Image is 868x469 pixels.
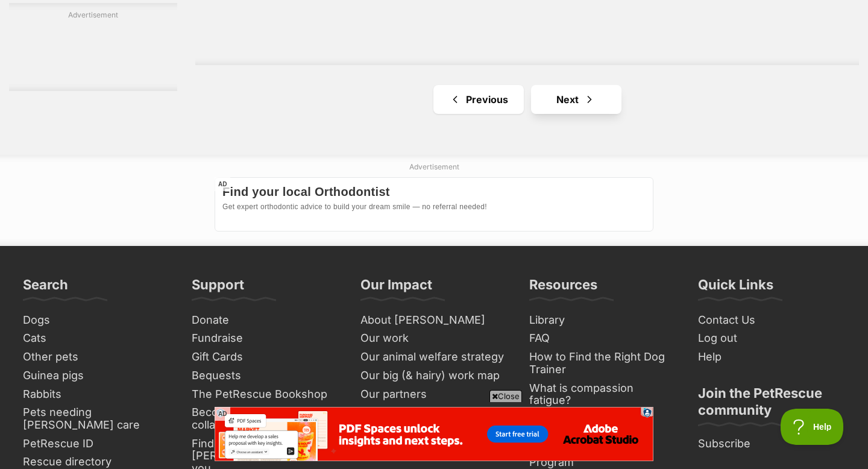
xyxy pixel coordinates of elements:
[524,311,681,330] a: Library
[698,385,845,426] h3: Join the PetRescue community
[215,177,230,191] span: AD
[489,390,522,402] span: Close
[693,348,850,367] a: Help
[427,1,439,11] a: Privacy Notification
[18,435,175,453] a: PetRescue ID
[360,276,432,300] h3: Our Impact
[524,379,681,410] a: What is compassion fatigue?
[8,25,431,34] span: Get expert orthodontic advice to build your dream smile — no referral needed!
[428,1,438,11] img: consumer-privacy-logo.png
[434,233,435,234] iframe: Advertisement
[195,85,859,114] nav: Pagination
[18,403,175,434] a: Pets needing [PERSON_NAME] care
[693,311,850,330] a: Contact Us
[23,276,68,300] h3: Search
[187,311,344,330] a: Donate
[698,276,773,300] h3: Quick Links
[18,348,175,367] a: Other pets
[524,348,681,379] a: How to Find the Right Dog Trainer
[18,367,175,385] a: Guinea pigs
[18,329,175,348] a: Cats
[531,85,621,114] a: Next page
[187,367,344,385] a: Bequests
[187,403,344,434] a: Become a food donation collaborator
[187,348,344,367] a: Gift Cards
[524,329,681,348] a: FAQ
[781,409,844,445] iframe: Help Scout Beacon - Open
[9,3,177,91] div: Advertisement
[18,311,175,330] a: Dogs
[356,348,512,367] a: Our animal welfare strategy
[18,385,175,404] a: Rabbits
[529,276,597,300] h3: Resources
[1,1,11,11] img: consumer-privacy-logo.png
[356,385,512,404] a: Our partners
[693,435,850,453] a: Subscribe
[356,311,512,330] a: About [PERSON_NAME]
[356,367,512,385] a: Our big (& hairy) work map
[187,329,344,348] a: Fundraise
[215,407,230,421] span: AD
[8,8,431,22] p: Find your local Orthodontist
[433,85,524,114] a: Previous page
[187,385,344,404] a: The PetRescue Bookshop
[356,329,512,348] a: Our work
[192,276,244,300] h3: Support
[693,329,850,348] a: Log out
[426,1,438,10] img: iconc.png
